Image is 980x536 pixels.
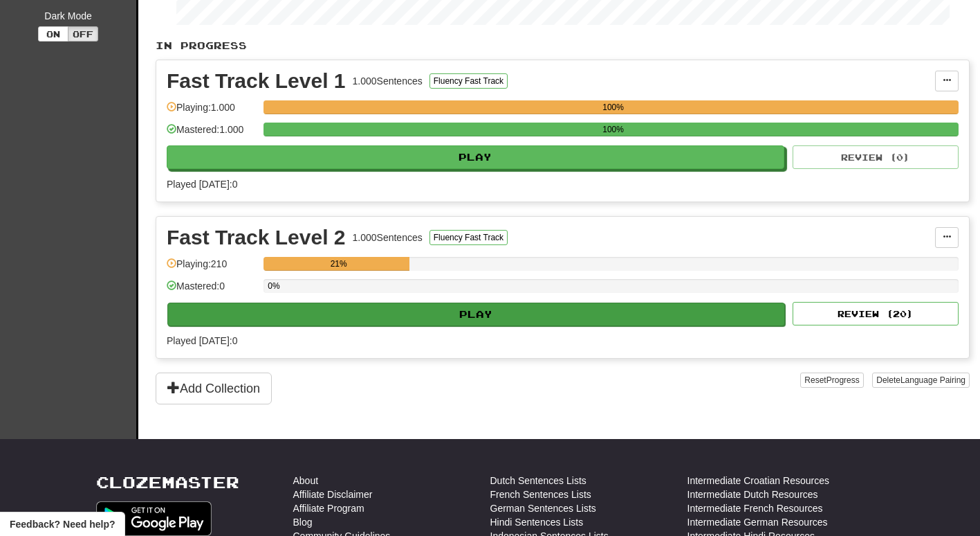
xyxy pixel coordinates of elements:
div: Mastered: 0 [167,279,257,302]
a: Blog [293,515,313,529]
a: Dutch Sentences Lists [490,474,586,488]
button: Review (0) [793,145,959,169]
div: Playing: 210 [167,257,257,280]
img: Get it on Google Play [96,501,212,536]
button: Play [167,145,784,169]
button: Off [68,26,98,42]
div: 1.000 Sentences [353,231,423,244]
div: Mastered: 1.000 [167,123,257,145]
button: Fluency Fast Track [429,73,508,89]
div: 100% [268,100,959,114]
div: 1.000 Sentences [353,74,423,88]
a: Intermediate French Resources [687,501,823,515]
a: German Sentences Lists [490,501,596,515]
a: Hindi Sentences Lists [490,515,584,529]
span: Played [DATE]: 0 [167,335,237,346]
a: Intermediate Croatian Resources [687,474,829,488]
span: Language Pairing [900,375,965,385]
div: 100% [268,123,959,136]
a: About [293,474,319,488]
span: Progress [826,375,860,385]
a: Intermediate Dutch Resources [687,488,818,501]
button: ResetProgress [800,373,863,388]
button: Add Collection [156,373,272,404]
div: Dark Mode [10,9,126,23]
a: Affiliate Disclaimer [293,488,373,501]
a: Intermediate German Resources [687,515,828,529]
a: Affiliate Program [293,501,364,515]
span: Open feedback widget [10,517,115,531]
button: Play [167,303,785,326]
span: Played [DATE]: 0 [167,179,237,190]
div: 21% [268,257,409,271]
button: Fluency Fast Track [429,230,508,245]
div: Fast Track Level 1 [167,71,346,91]
button: On [38,26,68,42]
div: Fast Track Level 2 [167,227,346,248]
a: French Sentences Lists [490,488,591,501]
button: DeleteLanguage Pairing [872,373,970,388]
a: Clozemaster [96,474,239,491]
p: In Progress [156,39,970,53]
button: Review (20) [793,302,959,325]
div: Playing: 1.000 [167,100,257,123]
